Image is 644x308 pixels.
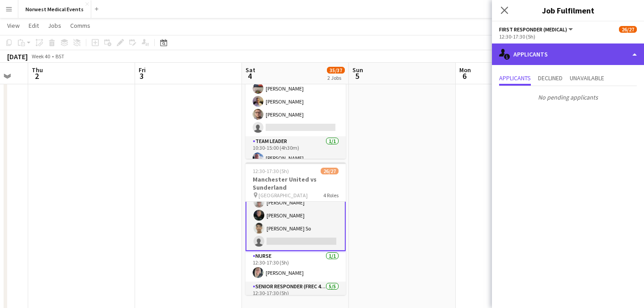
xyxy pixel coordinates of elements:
[55,53,64,60] div: BST
[351,71,363,81] span: 5
[7,52,28,61] div: [DATE]
[352,66,363,74] span: Sun
[459,66,471,74] span: Mon
[458,71,471,81] span: 6
[492,90,644,105] p: No pending applicants
[538,75,563,81] span: Declined
[246,251,346,282] app-card-role: Nurse1/112:30-17:30 (5h)[PERSON_NAME]
[137,71,146,81] span: 3
[246,136,346,167] app-card-role: Team Leader1/110:30-15:00 (4h30m)[PERSON_NAME]
[29,22,39,30] span: Edit
[253,168,289,174] span: 12:30-17:30 (5h)
[67,20,94,31] a: Comms
[48,22,61,30] span: Jobs
[244,71,255,81] span: 4
[246,26,346,159] app-job-card: 10:30-15:00 (4h30m)9/10[PERSON_NAME] Rovers vs Stoke [GEOGRAPHIC_DATA]3 Roles10:30-15:00 (4h30m)[...
[70,22,90,30] span: Comms
[7,22,20,30] span: View
[327,74,344,81] div: 2 Jobs
[4,20,23,31] a: View
[321,168,339,174] span: 26/27
[246,66,255,74] span: Sat
[619,26,637,33] span: 26/27
[499,26,574,33] button: First Responder (Medical)
[492,4,644,16] h3: Job Fulfilment
[327,67,345,74] span: 35/37
[499,26,567,33] span: First Responder (Medical)
[323,192,339,199] span: 4 Roles
[18,0,91,18] button: Norwest Medical Events
[499,75,531,81] span: Applicants
[246,175,346,191] h3: Manchester United vs Sunderland
[492,43,644,65] div: Applicants
[258,192,308,199] span: [GEOGRAPHIC_DATA]
[25,20,42,31] a: Edit
[32,66,43,74] span: Thu
[30,71,43,81] span: 2
[499,33,637,40] div: 12:30-17:30 (5h)
[570,75,604,81] span: Unavailable
[30,53,52,60] span: Week 40
[246,162,346,295] app-job-card: 12:30-17:30 (5h)26/27Manchester United vs Sunderland [GEOGRAPHIC_DATA]4 Roles[PERSON_NAME][PERSON...
[44,20,65,31] a: Jobs
[139,66,146,74] span: Fri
